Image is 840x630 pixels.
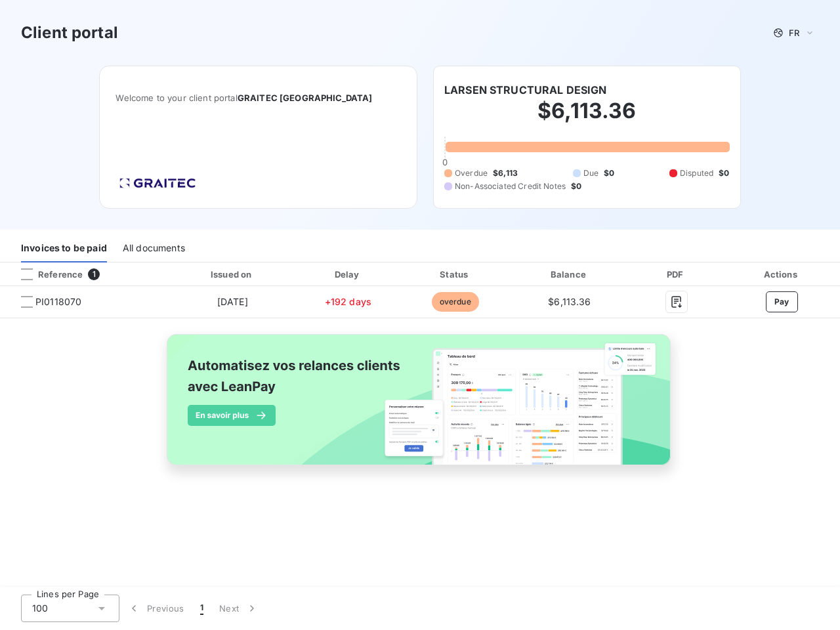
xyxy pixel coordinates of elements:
span: overdue [432,292,479,312]
div: Invoices to be paid [21,235,107,262]
h3: Client portal [21,21,118,45]
span: Non-Associated Credit Notes [455,180,566,192]
span: 100 [32,602,48,615]
button: Pay [766,291,798,312]
span: PI0118070 [35,295,81,308]
span: $0 [571,180,581,192]
h6: LARSEN STRUCTURAL DESIGN [444,82,607,98]
span: 0 [442,157,448,167]
span: Welcome to your client portal [115,93,401,103]
div: All documents [123,235,185,262]
button: Next [211,595,266,622]
span: $6,113 [493,167,518,179]
div: Balance [513,268,626,281]
button: 1 [192,595,211,622]
span: FR [789,28,799,38]
span: $6,113.36 [548,296,591,307]
img: banner [155,326,685,488]
div: Delay [298,268,398,281]
h2: $6,113.36 [444,98,730,137]
span: Overdue [455,167,488,179]
div: Issued on [172,268,293,281]
span: GRAITEC [GEOGRAPHIC_DATA] [238,93,373,103]
span: +192 days [325,296,371,307]
div: Actions [726,268,837,281]
span: 1 [88,268,100,280]
button: Previous [119,595,192,622]
div: PDF [632,268,721,281]
img: Company logo [115,174,199,192]
span: $0 [719,167,729,179]
span: Disputed [680,167,713,179]
span: [DATE] [217,296,248,307]
div: Status [403,268,507,281]
div: Reference [10,268,83,280]
span: $0 [604,167,614,179]
span: 1 [200,602,203,615]
span: Due [583,167,598,179]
